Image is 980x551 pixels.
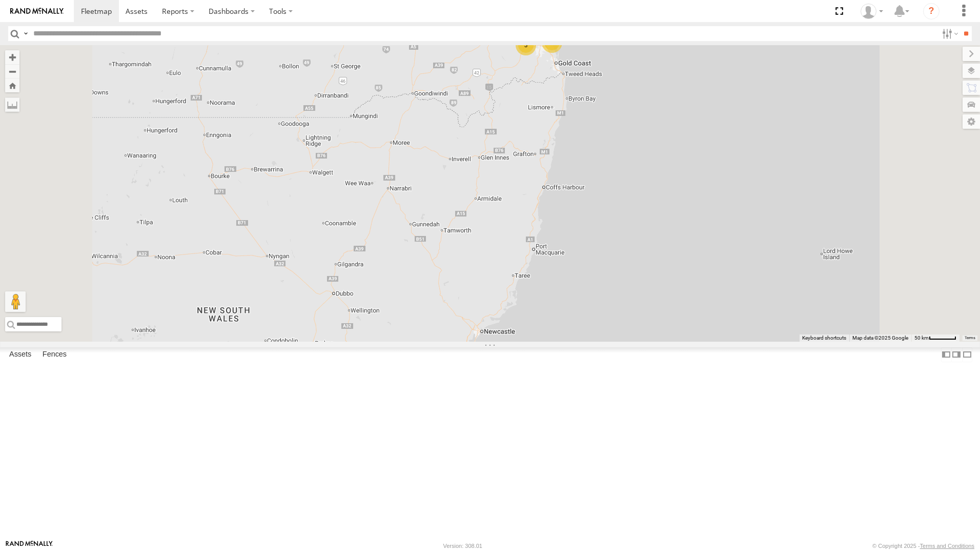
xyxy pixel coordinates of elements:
[5,97,19,112] label: Measure
[5,291,26,312] button: Drag Pegman onto the map to open Street View
[938,26,960,41] label: Search Filter Options
[852,335,908,341] span: Map data ©2025 Google
[5,78,19,92] button: Zoom Home
[923,3,940,19] i: ?
[965,336,975,340] a: Terms (opens in new tab)
[941,347,951,362] label: Dock Summary Table to the Left
[6,541,53,551] a: Visit our Website
[10,8,64,15] img: rand-logo.svg
[920,543,974,549] a: Terms and Conditions
[443,543,482,549] div: Version: 308.01
[802,334,846,342] button: Keyboard shortcuts
[5,64,19,78] button: Zoom out
[22,26,30,41] label: Search Query
[857,4,887,19] div: Marco DiBenedetto
[911,334,959,342] button: Map Scale: 50 km per 50 pixels
[872,543,974,549] div: © Copyright 2025 -
[4,347,36,362] label: Assets
[914,335,929,341] span: 50 km
[951,347,962,362] label: Dock Summary Table to the Right
[962,347,972,362] label: Hide Summary Table
[516,35,536,55] div: 3
[963,114,980,129] label: Map Settings
[5,50,19,64] button: Zoom in
[37,347,72,362] label: Fences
